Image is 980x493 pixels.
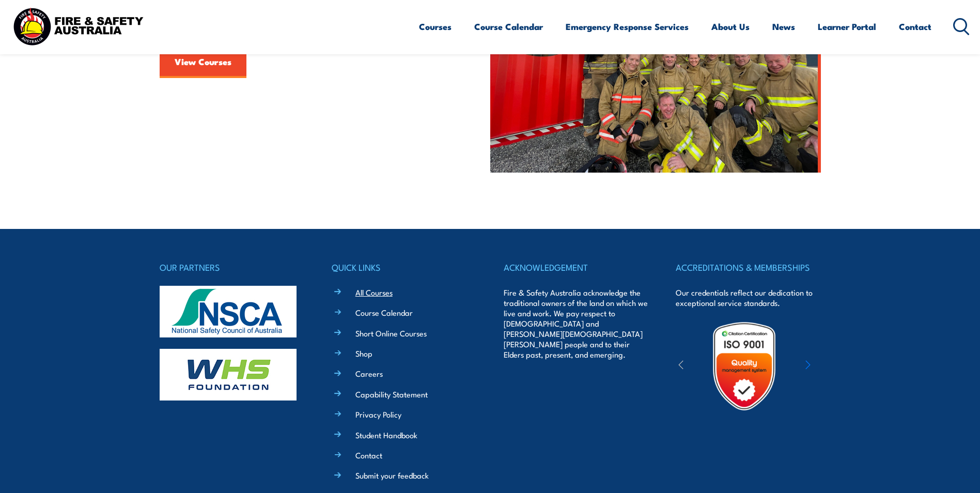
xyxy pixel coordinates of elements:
a: Contact [899,13,931,40]
p: Fire & Safety Australia acknowledge the traditional owners of the land on which we live and work.... [504,287,648,360]
a: All Courses [355,287,393,298]
a: Contact [355,450,382,460]
a: Capability Statement [355,389,428,399]
h4: QUICK LINKS [332,260,476,274]
h4: ACCREDITATIONS & MEMBERSHIPS [676,260,820,274]
a: Shop [355,348,372,359]
a: Careers [355,368,383,379]
img: Untitled design (19) [699,321,789,411]
img: nsca-logo-footer [160,286,297,337]
a: News [772,13,795,40]
a: Short Online Courses [355,328,427,338]
a: About Us [711,13,750,40]
a: Submit your feedback [355,470,429,481]
a: Course Calendar [474,13,543,40]
img: ewpa-logo [790,348,880,384]
a: Student Handbook [355,429,417,440]
img: whs-logo-footer [160,349,297,400]
a: Course Calendar [355,307,413,318]
p: Our credentials reflect our dedication to exceptional service standards. [676,287,820,308]
a: Privacy Policy [355,409,401,420]
a: Courses [419,13,452,40]
a: View Courses [160,47,246,78]
h4: ACKNOWLEDGEMENT [504,260,648,274]
a: Emergency Response Services [566,13,689,40]
h4: OUR PARTNERS [160,260,304,274]
a: Learner Portal [818,13,876,40]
